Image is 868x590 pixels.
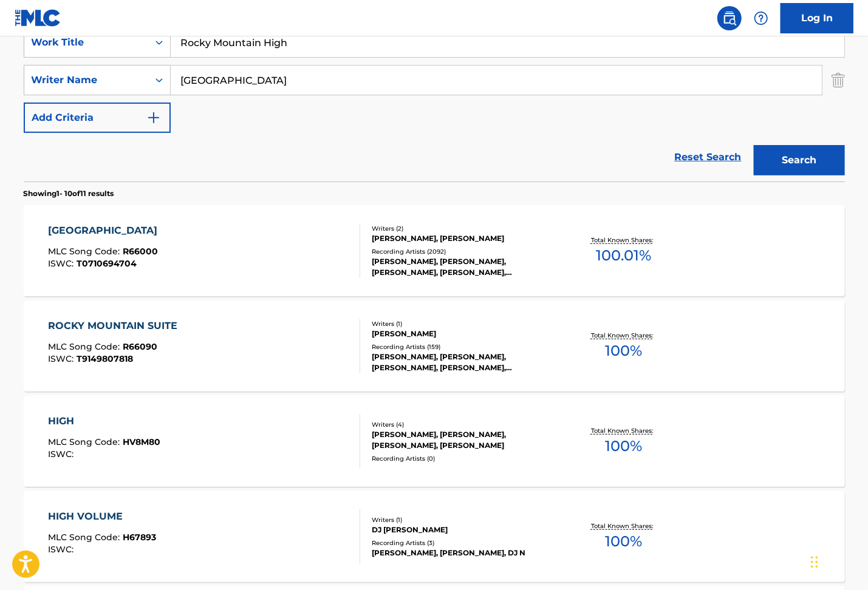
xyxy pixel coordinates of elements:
img: MLC Logo [15,9,61,27]
div: [PERSON_NAME], [PERSON_NAME], [PERSON_NAME], [PERSON_NAME], [PERSON_NAME] [372,351,555,373]
span: 100 % [605,435,642,457]
span: ISWC : [48,544,77,555]
span: H67893 [123,532,156,543]
span: ISWC : [48,449,77,459]
iframe: Chat Widget [807,532,868,590]
div: Writer Name [32,73,141,87]
div: Work Title [32,35,141,50]
div: Help [749,6,773,30]
div: [PERSON_NAME], [PERSON_NAME], [PERSON_NAME], [PERSON_NAME] [372,429,555,451]
div: [PERSON_NAME], [PERSON_NAME], DJ N [372,548,555,558]
span: 100.01 % [596,245,651,266]
span: ISWC : [48,353,77,364]
img: help [754,11,768,25]
div: [PERSON_NAME], [PERSON_NAME], [PERSON_NAME], [PERSON_NAME], [PERSON_NAME], [PERSON_NAME] [372,256,555,278]
div: Recording Artists ( 159 ) [372,342,555,351]
div: Recording Artists ( 0 ) [372,454,555,463]
div: Recording Artists ( 3 ) [372,538,555,548]
p: Showing 1 - 10 of 11 results [24,188,114,199]
div: Drag [811,544,818,580]
img: 9d2ae6d4665cec9f34b9.svg [146,110,161,125]
button: Add Criteria [24,103,171,133]
div: [PERSON_NAME] [372,328,555,339]
img: Delete Criterion [832,65,845,95]
span: R66090 [123,341,157,352]
p: Total Known Shares: [591,236,656,245]
span: MLC Song Code : [48,246,123,257]
span: MLC Song Code : [48,341,123,352]
img: search [722,11,737,25]
div: Writers ( 2 ) [372,224,555,233]
p: Total Known Shares: [591,426,656,435]
div: Writers ( 1 ) [372,319,555,328]
span: MLC Song Code : [48,532,123,543]
p: Total Known Shares: [591,521,656,531]
div: Writers ( 4 ) [372,420,555,429]
span: MLC Song Code : [48,436,123,447]
div: HIGH [48,414,160,429]
div: [GEOGRAPHIC_DATA] [48,223,163,238]
span: T9149807818 [77,353,133,364]
a: Log In [781,3,853,33]
form: Search Form [24,27,845,181]
div: ROCKY MOUNTAIN SUITE [48,319,183,333]
p: Total Known Shares: [591,331,656,340]
span: T0710694704 [77,258,137,269]
a: HIGH VOLUMEMLC Song Code:H67893ISWC:Writers (1)DJ [PERSON_NAME]Recording Artists (3)[PERSON_NAME]... [24,491,845,582]
div: DJ [PERSON_NAME] [372,524,555,535]
a: HIGHMLC Song Code:HV8M80ISWC:Writers (4)[PERSON_NAME], [PERSON_NAME], [PERSON_NAME], [PERSON_NAME... [24,396,845,487]
span: 100 % [605,340,642,362]
div: [PERSON_NAME], [PERSON_NAME] [372,233,555,244]
button: Search [754,145,845,175]
div: HIGH VOLUME [48,509,156,524]
span: R66000 [123,246,158,257]
span: 100 % [605,531,642,552]
div: Writers ( 1 ) [372,515,555,524]
a: ROCKY MOUNTAIN SUITEMLC Song Code:R66090ISWC:T9149807818Writers (1)[PERSON_NAME]Recording Artists... [24,300,845,392]
span: ISWC : [48,258,77,269]
a: Public Search [717,6,742,30]
div: Recording Artists ( 2092 ) [372,247,555,256]
span: HV8M80 [123,436,160,447]
a: [GEOGRAPHIC_DATA]MLC Song Code:R66000ISWC:T0710694704Writers (2)[PERSON_NAME], [PERSON_NAME]Recor... [24,205,845,296]
a: Reset Search [669,144,748,171]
